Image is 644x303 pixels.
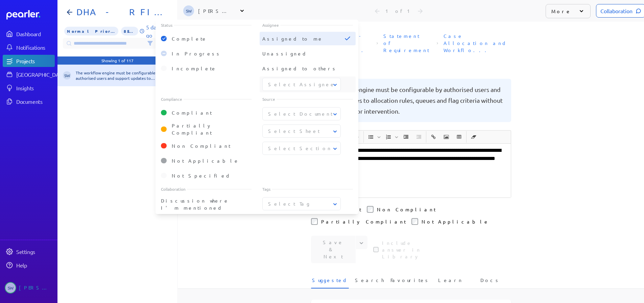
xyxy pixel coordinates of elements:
a: [GEOGRAPHIC_DATA] [3,68,55,80]
span: Clear Formatting [468,131,480,143]
span: Collaboration [161,186,186,192]
input: Answers in Private Projects aren't able to be included in the Answer Library [373,247,379,252]
span: Insert Unordered List [365,131,382,143]
span: Not Applicable [172,158,239,164]
span: Complete [172,36,207,42]
a: Insights [3,82,55,94]
span: Non Compliant [172,143,231,149]
span: Learn [438,277,463,288]
button: Insert link [428,131,439,143]
span: In Progress [172,50,221,56]
button: Increase Indent [400,131,412,143]
span: Status [161,22,172,28]
span: Suggested [312,277,348,288]
h1: DHA - RFI FOIP CMS Functional Requirements [74,7,166,18]
span: Insert Image [440,131,452,143]
span: Increase Indent [400,131,412,143]
label: Not Applicable [422,218,489,225]
span: Not Specified [172,172,231,179]
div: Projects [16,57,54,64]
span: Favourites [390,277,430,288]
label: Non Compliant [377,206,436,213]
span: Priority [64,27,118,36]
span: Sheet: Statement of Requirement [381,30,434,56]
span: Steve Whittington [63,71,71,79]
span: Source [262,96,275,102]
span: Assigned to others [262,65,337,71]
p: 5 days to go [146,23,172,39]
a: SW[PERSON_NAME] [3,279,55,296]
button: Select Section [263,145,341,152]
span: Unassigned [262,50,307,56]
span: Docs [480,277,500,288]
span: Section: Case Allocation and Workflow Management [441,30,514,56]
div: Help [16,262,54,269]
div: Notifications [16,44,54,51]
label: Partially Compliant [321,218,406,225]
div: 1 of 1 [385,8,413,14]
a: Notifications [3,41,55,53]
label: Answers in Private Projects aren't able to be included in the Answer Library [382,239,439,260]
button: Select Assignee [263,81,341,88]
a: Settings [3,246,55,258]
button: Insert Image [440,131,452,143]
div: [PERSON_NAME] [198,7,232,14]
div: Showing 1 of 117 [101,58,134,63]
span: Steve Whittington [5,282,16,294]
span: Insert Ordered List [382,131,399,143]
div: Dashboard [16,30,54,37]
span: Assigned to me [262,36,323,42]
span: Search [355,277,384,288]
div: [GEOGRAPHIC_DATA] [16,71,67,78]
a: Documents [3,95,55,108]
button: Insert Unordered List [365,131,377,143]
div: Insights [16,85,54,91]
span: Insert table [453,131,465,143]
span: Insert link [427,131,439,143]
span: 85% of Questions Completed [121,27,138,36]
span: Compliance [161,96,182,102]
button: Clear Formatting [468,131,479,143]
span: Assignee [262,22,279,28]
span: Tags [262,186,270,192]
span: Compliant [172,110,212,116]
button: Click to clear this filter [342,33,353,44]
a: Dashboard [6,10,55,20]
a: Projects [3,55,55,67]
div: Documents [16,98,54,105]
pre: The workflow engine must be configurable by authorised users and support updates to allocation ru... [316,84,506,117]
div: The workflow engine must be configurable by authorised users and support updates to allocation ru... [76,70,162,81]
span: Discussion where I'm mentioned [161,197,229,211]
span: Incomplete [172,65,217,71]
span: Steve Whittington [183,5,194,16]
div: [PERSON_NAME] [19,282,53,294]
button: Select Tag [263,200,341,207]
span: Partially Compliant [172,122,212,136]
button: Select Sheet [263,127,341,135]
a: Dashboard [3,28,55,40]
div: Settings [16,248,54,255]
button: Insert Ordered List [383,131,394,143]
button: Select Document [263,110,341,117]
button: Insert table [453,131,465,143]
p: More [551,8,571,15]
a: Help [3,259,55,271]
span: Decrease Indent [413,131,425,143]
